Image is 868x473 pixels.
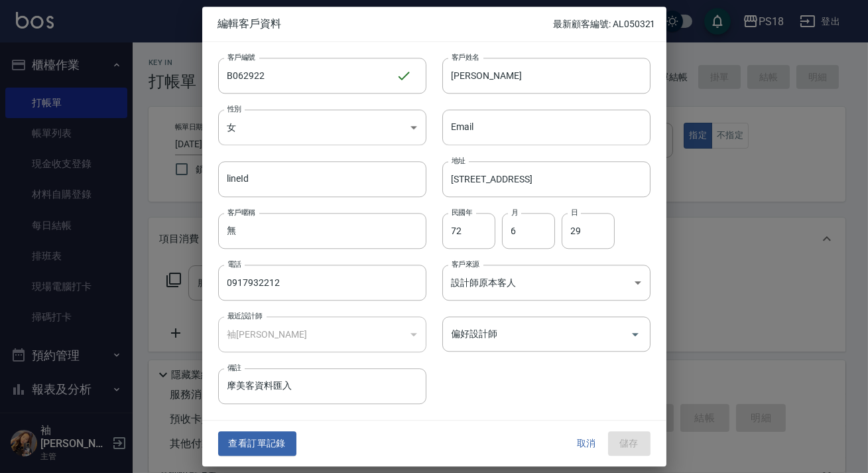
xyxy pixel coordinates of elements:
[442,265,651,301] div: 設計師原本客人
[452,207,472,217] label: 民國年
[227,103,241,113] label: 性別
[227,259,241,269] label: 電話
[218,316,426,352] div: 袖[PERSON_NAME]
[625,324,646,345] button: Open
[227,310,262,320] label: 最近設計師
[553,17,655,31] p: 最新顧客編號: AL050321
[218,432,296,456] button: 查看訂單記錄
[452,52,479,62] label: 客戶姓名
[227,363,241,373] label: 備註
[227,52,255,62] label: 客戶編號
[218,17,554,31] span: 編輯客戶資料
[566,432,608,456] button: 取消
[571,207,578,217] label: 日
[452,155,465,165] label: 地址
[452,259,479,269] label: 客戶來源
[218,109,426,145] div: 女
[511,207,518,217] label: 月
[227,207,255,217] label: 客戶暱稱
